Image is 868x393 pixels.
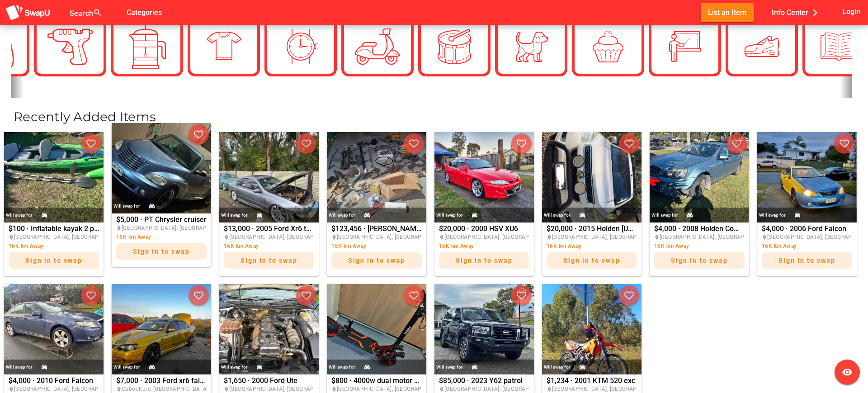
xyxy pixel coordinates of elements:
button: Login [840,3,863,20]
i: place [439,235,444,240]
span: [GEOGRAPHIC_DATA], [GEOGRAPHIC_DATA] [14,234,127,240]
span: Sign in to swap [671,257,728,264]
div: Will swap for [544,362,571,372]
button: Info Center [764,3,829,22]
i: place [331,235,337,240]
a: Will swap for$20,000 · 2015 Holden [US_STATE] 7 ltz[GEOGRAPHIC_DATA], [GEOGRAPHIC_DATA]16K km Awa... [540,132,644,276]
span: [GEOGRAPHIC_DATA], [GEOGRAPHIC_DATA] [337,234,449,240]
div: Will swap for [6,210,33,220]
span: 16K km Away [439,243,474,249]
img: nicholas.robertson%2Bfacebook%40swapu.com.au%2F1458890831990254%2F1458890831990254-photo-0.jpg [4,284,104,374]
span: 16K km Away [9,243,43,249]
a: Will swap for$100 · Inflatable kayak 2 person[GEOGRAPHIC_DATA], [GEOGRAPHIC_DATA]16K km AwaySign ... [2,132,106,276]
i: place [762,235,767,240]
span: Sign in to swap [563,257,620,264]
span: 16K km Away [654,243,689,249]
span: 16K km Away [224,243,259,249]
i: place [224,387,229,392]
span: Info Center [772,5,822,20]
img: nicholas.robertson%2Bfacebook%40swapu.com.au%2F1787904998819495%2F1787904998819495-photo-0.jpg [757,132,857,223]
span: 16K km Away [762,243,797,249]
i: place [439,387,444,392]
img: nicholas.robertson%2Bfacebook%40swapu.com.au%2F774300018423202%2F774300018423202-photo-0.jpg [434,132,534,223]
div: $20,000 · 2015 Holden [US_STATE] 7 ltz [547,225,637,273]
a: Will swap for$4,000 · 2006 Ford Falcon[GEOGRAPHIC_DATA], [GEOGRAPHIC_DATA]16K km AwaySign in to swap [755,132,859,276]
img: nicholas.robertson%2Bfacebook%40swapu.com.au%2F1455086492957237%2F1455086492957237-photo-0.jpg [219,132,319,223]
i: place [9,235,14,240]
i: false [113,7,124,18]
i: visibility [842,367,853,378]
button: Categories [119,3,169,22]
span: 16K km Away [547,243,581,249]
img: nicholas.robertson%2Bfacebook%40swapu.com.au%2F718485001101940%2F718485001101940-photo-0.jpg [650,132,749,223]
span: [GEOGRAPHIC_DATA], [GEOGRAPHIC_DATA] [660,234,772,240]
div: Will swap for [436,210,463,220]
button: List an Item [701,3,754,22]
div: Will swap for [221,210,248,220]
a: Will swap for$13,000 · 2005 Ford Xr6 turbo[GEOGRAPHIC_DATA], [GEOGRAPHIC_DATA]16K km AwaySign in ... [217,132,321,276]
span: Login [842,5,860,18]
i: place [116,387,122,392]
div: Will swap for [113,201,140,211]
span: [GEOGRAPHIC_DATA], [GEOGRAPHIC_DATA] [14,386,127,392]
div: $100 · Inflatable kayak 2 person [9,225,99,273]
span: Sign in to swap [348,257,405,264]
div: $123,456 · [PERSON_NAME] parts [331,225,422,273]
span: Sign in to swap [456,257,513,264]
span: [GEOGRAPHIC_DATA], [GEOGRAPHIC_DATA] [337,386,449,392]
img: nicholas.robertson%2Bfacebook%40swapu.com.au%2F1065212398908379%2F1065212398908379-photo-0.jpg [542,284,642,374]
span: [GEOGRAPHIC_DATA], [GEOGRAPHIC_DATA] [444,234,557,240]
a: Will swap for$5,000 · PT Chrysler cruiser[GEOGRAPHIC_DATA], [GEOGRAPHIC_DATA]16K km AwaySign in t... [109,132,213,276]
span: Categories [127,5,162,20]
span: 16K km Away [116,234,151,240]
img: nicholas.robertson%2Bfacebook%40swapu.com.au%2F1032107355669820%2F1032107355669820-photo-0.jpg [327,284,426,374]
div: $4,000 · 2006 Ford Falcon [762,225,852,273]
img: nicholas.robertson%2Bfacebook%40swapu.com.au%2F1500245600995071%2F1500245600995071-photo-0.jpg [112,123,211,213]
i: place [116,226,122,231]
img: nicholas.robertson%2Bfacebook%40swapu.com.au%2F1993770714907885%2F1993770714907885-photo-0.jpg [434,284,534,374]
div: Will swap for [329,210,355,220]
img: aSD8y5uGLpzPJLYTcYcjNu3laj1c05W5KWf0Ds+Za8uybjssssuu+yyyy677LKX2n+PWMSDJ9a87AAAAABJRU5ErkJggg== [5,5,51,21]
i: chevron_right [808,6,822,19]
i: place [331,387,337,392]
div: $4,000 · 2008 Holden Commodore [654,225,745,273]
div: Will swap for [221,362,248,372]
img: nicholas.robertson%2Bfacebook%40swapu.com.au%2F1749308385950508%2F1749308385950508-photo-0.jpg [4,132,104,223]
a: Will swap for$20,000 · 2000 HSV XU6[GEOGRAPHIC_DATA], [GEOGRAPHIC_DATA]16K km AwaySign in to swap [432,132,536,276]
span: [GEOGRAPHIC_DATA], [GEOGRAPHIC_DATA] [229,386,342,392]
div: $20,000 · 2000 HSV XU6 [439,225,529,273]
img: nicholas.robertson%2Bfacebook%40swapu.com.au%2F1255180966265839%2F1255180966265839-photo-0.jpg [112,284,211,374]
span: [GEOGRAPHIC_DATA], [GEOGRAPHIC_DATA] [122,225,234,231]
div: Will swap for [113,362,140,372]
span: Sign in to swap [778,257,835,264]
div: $5,000 · PT Chrysler cruiser [116,216,207,264]
i: place [224,235,229,240]
div: Will swap for [436,362,463,372]
i: place [547,387,552,392]
img: nicholas.robertson%2Bfacebook%40swapu.com.au%2F1331587415640357%2F1331587415640357-photo-0.jpg [327,132,426,223]
a: Will swap for$4,000 · 2008 Holden Commodore[GEOGRAPHIC_DATA], [GEOGRAPHIC_DATA]16K km AwaySign in... [647,132,751,276]
i: place [547,235,552,240]
span: Sign in to swap [241,257,297,264]
span: [GEOGRAPHIC_DATA], [GEOGRAPHIC_DATA] [229,234,342,240]
i: place [9,387,14,392]
i: place [654,235,660,240]
div: Will swap for [544,210,571,220]
span: 16K km Away [331,243,366,249]
span: [GEOGRAPHIC_DATA], [GEOGRAPHIC_DATA] [552,234,665,240]
span: Recently Added Items [14,109,156,124]
span: [GEOGRAPHIC_DATA], [GEOGRAPHIC_DATA] [444,386,557,392]
div: Will swap for [759,210,786,220]
a: Categories [119,8,169,16]
a: Will swap for$123,456 · [PERSON_NAME] parts[GEOGRAPHIC_DATA], [GEOGRAPHIC_DATA]16K km AwaySign in... [325,132,429,276]
img: nicholas.robertson%2Bfacebook%40swapu.com.au%2F771888495458467%2F771888495458467-photo-0.jpg [542,132,642,223]
div: Will swap for [329,362,355,372]
span: List an Item [708,6,746,19]
div: Will swap for [6,362,33,372]
div: $13,000 · 2005 Ford Xr6 turbo [224,225,314,273]
img: nicholas.robertson%2Bfacebook%40swapu.com.au%2F1197639065322155%2F1197639065322155-photo-0.jpg [219,284,319,374]
span: Sign in to swap [25,257,82,264]
span: [GEOGRAPHIC_DATA], [GEOGRAPHIC_DATA] [552,386,665,392]
span: Sign in to swap [133,248,190,255]
div: Will swap for [651,210,678,220]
